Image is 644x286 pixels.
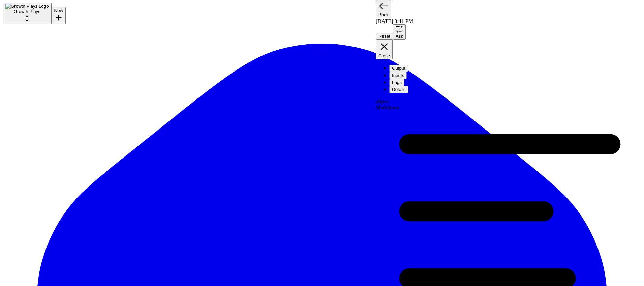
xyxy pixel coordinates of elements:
span: Growth Plays [14,9,40,14]
button: Inputs [389,72,407,79]
button: Output [389,65,408,72]
div: [DATE] 3:41 PM [376,18,644,24]
button: Ask [393,24,406,40]
span: object [376,98,389,104]
span: Close [378,53,390,58]
span: Markdown [376,105,399,110]
span: New [54,8,63,13]
button: New [52,7,66,24]
span: Back [378,12,389,17]
button: Reset [376,33,393,40]
img: Growth Plays Logo [5,4,49,9]
span: Reset [378,34,390,39]
button: Close [376,40,393,59]
span: Ask [396,34,403,39]
button: Logs [389,79,404,86]
button: Details [389,86,408,93]
button: Workspace: Growth Plays [3,3,52,24]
